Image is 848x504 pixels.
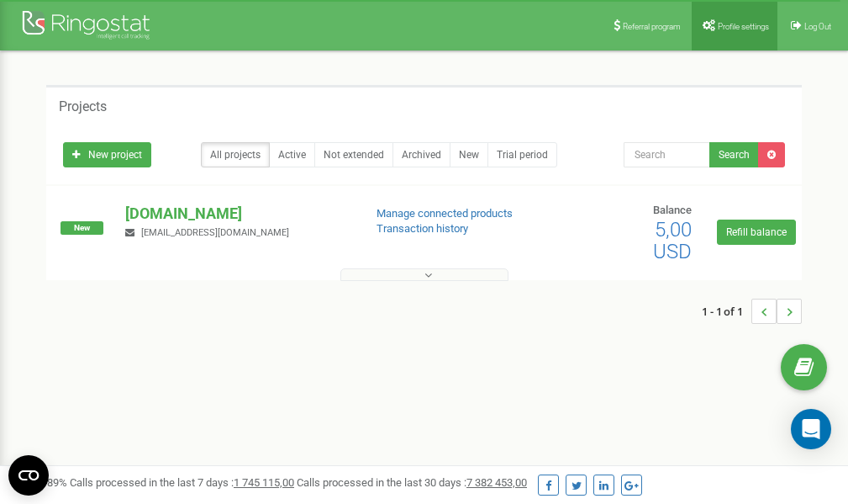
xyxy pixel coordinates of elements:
u: 7 382 453,00 [466,476,527,489]
a: Manage connected products [377,207,513,220]
span: New [61,221,103,235]
button: Search [709,142,759,167]
span: Referral program [623,22,681,31]
span: Balance [653,204,692,216]
a: Archived [392,142,450,167]
span: Calls processed in the last 7 days : [70,476,294,489]
a: All projects [201,142,270,167]
span: [EMAIL_ADDRESS][DOMAIN_NAME] [141,227,289,238]
input: Search [624,142,710,167]
a: Transaction history [377,222,468,235]
u: 1 745 115,00 [234,476,294,489]
span: Log Out [804,22,831,31]
nav: ... [702,282,802,341]
p: [DOMAIN_NAME] [125,203,349,225]
a: New [450,142,488,167]
span: Profile settings [718,22,769,31]
h5: Projects [59,99,107,114]
a: Active [269,142,315,167]
span: Calls processed in the last 30 days : [297,476,527,489]
a: Refill balance [717,220,796,245]
span: 5,00 USD [653,218,692,263]
a: Not extended [314,142,393,167]
span: 1 - 1 of 1 [702,299,751,324]
div: Open Intercom Messenger [791,409,831,449]
a: New project [63,142,151,167]
button: Open CMP widget [8,455,49,496]
a: Trial period [487,142,557,167]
